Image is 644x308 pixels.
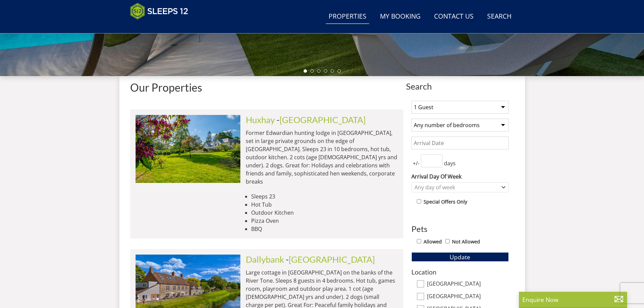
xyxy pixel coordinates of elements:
li: Outdoor Kitchen [251,209,398,217]
a: My Booking [377,9,423,24]
a: Dallybank [246,254,284,264]
span: +/- [411,159,421,167]
label: [GEOGRAPHIC_DATA] [427,293,509,301]
span: Search [406,81,514,91]
a: [GEOGRAPHIC_DATA] [289,254,375,264]
p: Enquire Now [522,295,624,304]
label: Not Allowed [452,238,480,245]
label: [GEOGRAPHIC_DATA] [427,281,509,288]
h3: Pets [411,224,509,233]
h3: Location [411,268,509,276]
span: days [443,159,457,167]
a: Huxhay [246,115,275,125]
img: duxhams-somerset-holiday-accomodation-sleeps-12.original.jpg [136,115,240,183]
label: Special Offers Only [424,198,467,206]
li: Sleeps 23 [251,192,398,200]
a: Search [484,9,514,24]
div: Any day of week [413,184,500,191]
div: Combobox [411,182,509,192]
span: - [286,254,375,264]
a: [GEOGRAPHIC_DATA] [280,115,366,125]
iframe: Customer reviews powered by Trustpilot [127,24,198,29]
li: Hot Tub [251,200,398,209]
img: Sleeps 12 [130,3,188,20]
span: - [277,115,366,125]
li: Pizza Oven [251,217,398,225]
a: Properties [326,9,369,24]
span: Update [450,253,470,261]
h1: Our Properties [130,81,403,93]
li: BBQ [251,225,398,233]
label: Allowed [424,238,442,245]
p: Former Edwardian hunting lodge in [GEOGRAPHIC_DATA], set in large private grounds on the edge of ... [246,129,398,186]
a: Contact Us [431,9,476,24]
button: Update [411,252,509,262]
input: Arrival Date [411,137,509,149]
label: Arrival Day Of Week [411,172,509,181]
